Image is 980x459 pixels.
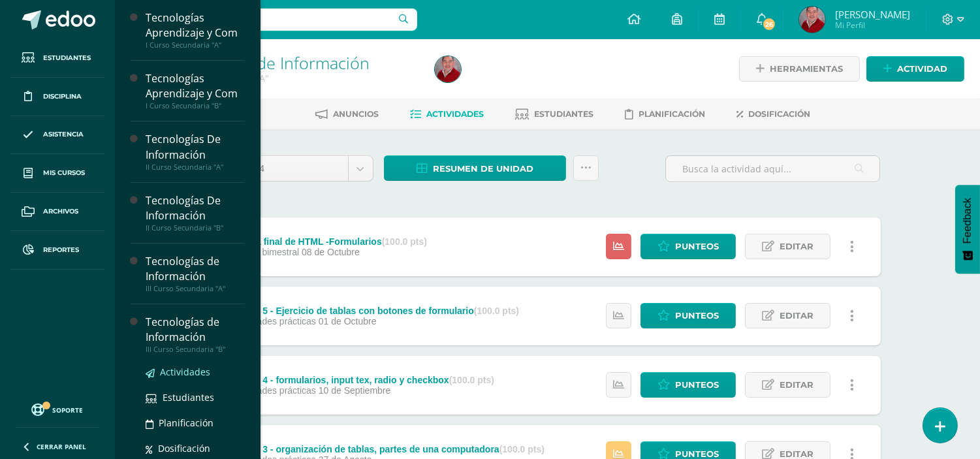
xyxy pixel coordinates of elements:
div: Página 5 - Ejercicio de tablas con botones de formulario [230,306,519,316]
span: Dosificación [749,109,811,119]
strong: (100.0 pts) [474,306,519,316]
span: 01 de Octubre [319,316,377,326]
span: Editar [780,373,814,397]
a: Punteos [640,372,736,398]
span: Editar [780,234,814,259]
span: Herramientas [770,57,843,81]
a: Tecnologías Aprendizaje y ComI Curso Secundaria "A" [146,10,245,50]
img: fd73516eb2f546aead7fb058580fc543.png [799,7,825,33]
span: Dosificación [158,442,210,454]
input: Busca la actividad aquí... [666,156,879,182]
strong: (100.0 pts) [449,375,494,385]
span: Estudiantes [43,53,91,63]
a: Reportes [10,231,104,270]
span: Soporte [53,405,84,415]
div: III Curso Secundaria "B" [146,345,245,354]
input: Busca un usuario... [123,8,417,31]
span: Punteos [675,304,719,328]
span: Feedback [962,198,973,244]
span: Unidad 4 [225,156,338,181]
span: Estudiantes [163,391,214,404]
span: Prueba bimestral [230,247,299,257]
a: Punteos [640,234,736,259]
span: Planificación [639,109,706,119]
span: Planificación [159,417,213,429]
div: II Curso Secundaria "B" [146,223,245,232]
span: Resumen de unidad [433,157,533,181]
a: Herramientas [739,56,860,82]
div: II Curso Secundaria "A" [146,163,245,172]
span: Estudiantes [535,109,594,119]
span: Actividades [160,366,210,378]
a: Tecnologías de InformaciónIII Curso Secundaria "A" [146,254,245,293]
a: Asistencia [10,116,104,155]
span: 08 de Octubre [302,247,360,257]
span: Editar [780,304,814,328]
a: Disciplina [10,78,104,116]
a: Dosificación [737,104,811,125]
div: Tecnologías Aprendizaje y Com [146,10,245,40]
div: III Curso Secundaria "A" [146,284,245,293]
span: Archivos [43,206,78,217]
a: Planificación [625,104,706,125]
span: 10 de Septiembre [319,385,391,396]
a: Archivos [10,193,104,231]
button: Feedback - Mostrar encuesta [955,185,980,274]
a: Soporte [16,400,99,418]
div: Prueba final de HTML -Formularios [230,236,427,247]
span: Actividades [427,109,484,119]
div: I Curso Secundaria "B" [146,101,245,110]
div: Página 4 - formularios, input tex, radio y checkbox [230,375,494,385]
a: Tecnologías de Información [165,52,370,74]
div: Tecnologías De Información [146,193,245,223]
span: Punteos [675,373,719,397]
div: Tecnologías De Información [146,132,245,162]
div: Página 3 - organización de tablas, partes de una computadora [230,444,545,454]
span: Reportes [43,245,79,255]
a: Estudiantes [146,390,245,405]
a: Tecnologías de InformaciónIII Curso Secundaria "B" [146,315,245,354]
span: Mis cursos [43,168,85,178]
strong: (100.0 pts) [382,236,427,247]
div: Tecnologías de Información [146,254,245,284]
span: Actividades prácticas [230,316,316,326]
a: Actividades [411,104,484,125]
span: Punteos [675,234,719,259]
h1: Tecnologías de Información [165,54,419,72]
a: Anuncios [316,104,379,125]
a: Tecnologías De InformaciónII Curso Secundaria "B" [146,193,245,232]
a: Estudiantes [10,39,104,78]
a: Resumen de unidad [384,155,566,181]
a: Planificación [146,415,245,430]
a: Estudiantes [516,104,594,125]
span: Disciplina [43,91,82,102]
span: Mi Perfil [835,20,910,31]
div: Tecnologías de Información [146,315,245,345]
span: 26 [762,17,776,31]
a: Punteos [640,303,736,328]
span: Actividades prácticas [230,385,316,396]
a: Unidad 4 [215,156,373,181]
div: I Curso Secundaria "A" [146,40,245,50]
a: Tecnologías Aprendizaje y ComI Curso Secundaria "B" [146,71,245,110]
span: Anuncios [334,109,379,119]
img: fd73516eb2f546aead7fb058580fc543.png [435,56,461,82]
a: Actividad [866,56,964,82]
div: III Curso Secundaria 'A' [165,72,419,84]
span: Asistencia [43,129,84,140]
a: Mis cursos [10,154,104,193]
a: Actividades [146,364,245,379]
span: Actividad [897,57,947,81]
a: Dosificación [146,441,245,456]
span: [PERSON_NAME] [835,8,910,21]
strong: (100.0 pts) [499,444,545,454]
div: Tecnologías Aprendizaje y Com [146,71,245,101]
span: Cerrar panel [37,442,86,451]
a: Tecnologías De InformaciónII Curso Secundaria "A" [146,132,245,171]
